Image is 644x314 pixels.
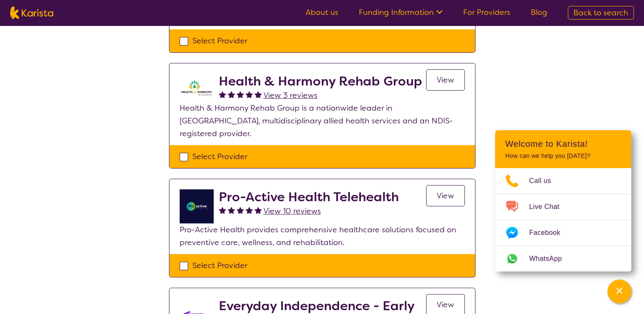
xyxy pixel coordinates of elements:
[219,74,422,89] h2: Health & Harmony Rehab Group
[426,185,465,206] a: View
[180,223,465,249] p: Pro-Active Health provides comprehensive healthcare solutions focused on preventive care, wellnes...
[180,102,465,140] p: Health & Harmony Rehab Group is a nationwide leader in [GEOGRAPHIC_DATA], multidisciplinary allie...
[180,189,214,223] img: ymlb0re46ukcwlkv50cv.png
[306,7,338,17] a: About us
[531,7,547,17] a: Blog
[228,206,235,214] img: fullstar
[437,75,454,85] span: View
[529,200,570,213] span: Live Chat
[263,205,321,217] a: View 10 reviews
[607,280,631,303] button: Channel Menu
[359,7,443,17] a: Funding Information
[437,300,454,310] span: View
[426,69,465,91] a: View
[263,206,321,216] span: View 10 reviews
[568,6,634,20] a: Back to search
[573,8,628,18] span: Back to search
[463,7,510,17] a: For Providers
[180,74,214,102] img: ztak9tblhgtrn1fit8ap.png
[529,174,561,187] span: Call us
[246,91,253,98] img: fullstar
[263,89,318,102] a: View 3 reviews
[255,91,262,98] img: fullstar
[219,189,399,205] h2: Pro-Active Health Telehealth
[255,206,262,214] img: fullstar
[529,226,570,239] span: Facebook
[495,130,631,271] div: Channel Menu
[437,191,454,201] span: View
[228,91,235,98] img: fullstar
[219,206,226,214] img: fullstar
[505,152,621,160] p: How can we help you [DATE]?
[10,6,53,19] img: Karista logo
[237,91,244,98] img: fullstar
[495,246,631,271] a: Web link opens in a new tab.
[263,90,318,100] span: View 3 reviews
[495,168,631,271] ul: Choose channel
[237,206,244,214] img: fullstar
[529,252,572,265] span: WhatsApp
[246,206,253,214] img: fullstar
[505,139,621,149] h2: Welcome to Karista!
[219,91,226,98] img: fullstar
